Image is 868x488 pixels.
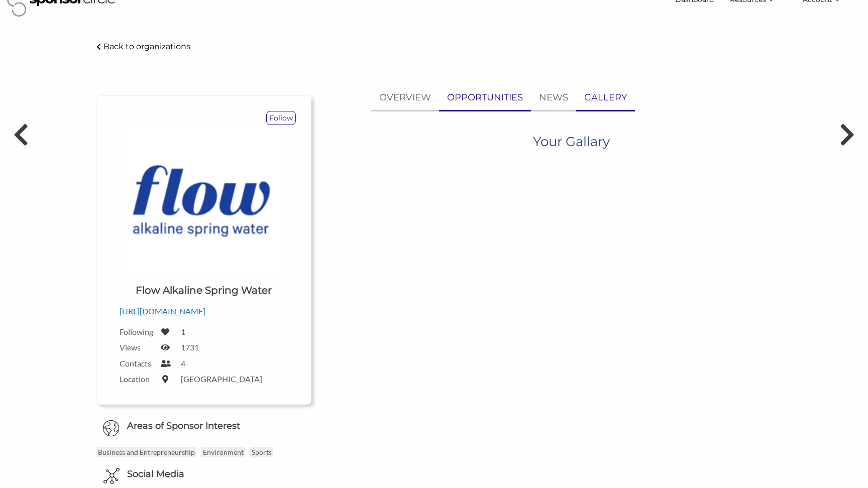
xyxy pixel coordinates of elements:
[102,420,120,437] img: Globe Icon
[120,327,155,336] label: Following
[447,90,523,105] p: OPPORTUNITIES
[120,305,288,318] p: [URL][DOMAIN_NAME]
[136,283,272,297] h1: Flow Alkaline Spring Water
[129,125,279,276] img: Flow Logo
[267,111,295,125] p: Follow
[89,420,319,432] h6: Areas of Sponsor Interest
[181,358,185,368] label: 4
[181,342,199,352] label: 1731
[120,374,155,384] label: Location
[181,327,185,336] label: 1
[539,90,568,105] p: NEWS
[533,133,610,151] h1: Your Gallary
[120,342,155,352] label: Views
[120,358,155,368] label: Contacts
[127,468,184,480] h6: Social Media
[103,42,190,51] p: Back to organizations
[96,447,196,457] p: Business and Entrepreneurship
[181,374,262,384] label: [GEOGRAPHIC_DATA]
[250,447,273,457] p: Sports
[379,90,431,105] p: OVERVIEW
[201,447,245,457] p: Environment
[584,90,627,105] p: GALLERY
[103,468,120,484] img: Social Media Icon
